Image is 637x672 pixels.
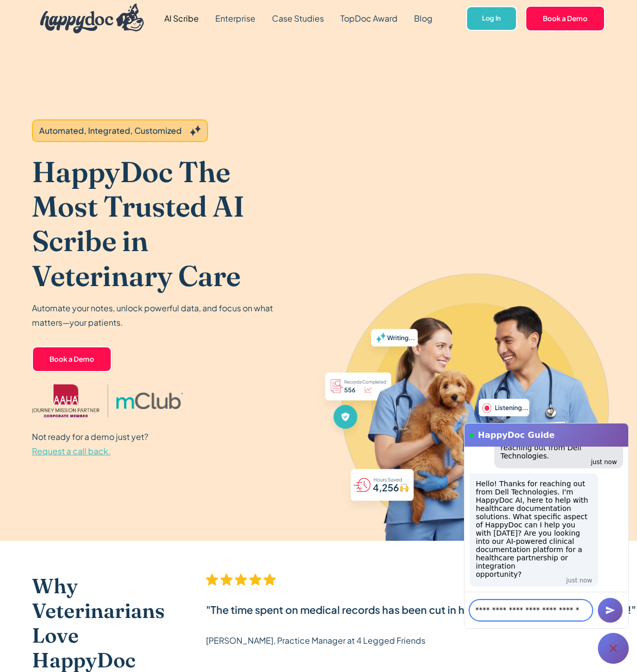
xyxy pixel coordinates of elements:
[206,633,425,648] p: [PERSON_NAME], Practice Manager at 4 Legged Friends
[32,346,112,372] a: Book a Demo
[32,154,290,293] h1: HappyDoc The Most Trusted AI Scribe in Veterinary Care
[116,393,182,409] img: mclub logo
[39,125,182,137] div: Automated, Integrated, Customized
[40,4,144,33] img: HappyDoc Logo: A happy dog with his ear up, listening.
[32,384,100,417] img: AAHA Advantage logo
[190,125,201,136] img: Grey sparkles.
[525,6,605,31] a: Book a Demo
[206,603,636,617] div: "The time spent on medical records has been cut in half for our DVMs using HappyDoc!"
[32,430,148,458] p: Not ready for a demo just yet?
[32,301,279,330] p: Automate your notes, unlock powerful data, and focus on what matters—your patients.
[32,446,111,456] span: Request a call back.
[466,6,517,31] a: Log In
[32,1,144,36] a: home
